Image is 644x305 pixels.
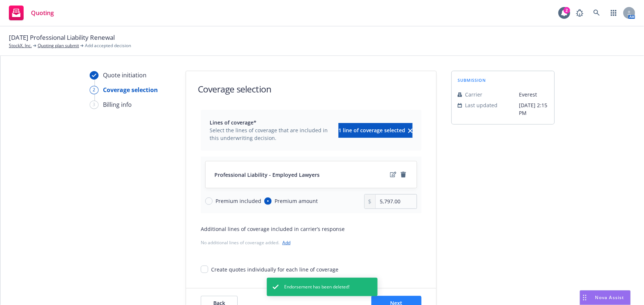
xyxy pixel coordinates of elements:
[264,197,272,205] input: Premium amount
[572,6,587,20] a: Report a Bug
[201,225,421,233] div: Additional lines of coverage included in carrier’s response
[595,294,624,301] span: Nova Assist
[465,101,497,109] span: Last updated
[103,71,147,80] div: Quote initiation
[216,197,261,205] span: Premium included
[580,290,631,305] button: Nova Assist
[103,100,132,109] div: Billing info
[408,129,413,133] svg: clear selection
[606,6,621,20] a: Switch app
[285,284,350,290] span: Endorsement has been deleted!
[519,91,548,98] span: Everest
[389,170,397,179] a: edit
[519,101,548,117] span: [DATE] 2:15 PM
[103,85,158,94] div: Coverage selection
[6,3,57,23] a: Quoting
[338,123,413,138] button: 1 line of coverage selectedclear selection
[9,42,32,49] a: StockX, Inc.
[214,171,320,179] span: Professional Liability - Employed Lawyers
[38,42,79,49] a: Quoting plan submit
[211,266,338,273] div: Create quotes individually for each line of coverage
[376,194,417,208] input: 0.00
[198,83,271,95] h1: Coverage selection
[90,101,99,109] div: 3
[282,239,290,246] a: Add
[9,33,115,42] span: [DATE] Professional Liability Renewal
[580,291,589,305] div: Drag to move
[210,126,334,142] span: Select the lines of coverage that are included in this underwriting decision.
[465,91,482,98] span: Carrier
[399,170,408,179] a: remove
[564,7,570,14] div: 2
[338,127,405,134] span: 1 line of coverage selected
[90,86,99,94] div: 2
[458,77,486,83] span: submission
[275,197,318,205] span: Premium amount
[85,42,131,49] span: Add accepted decision
[210,119,334,126] span: Lines of coverage*
[31,10,54,16] span: Quoting
[205,197,213,205] input: Premium included
[589,6,604,20] a: Search
[201,239,421,246] div: No additional lines of coverage added.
